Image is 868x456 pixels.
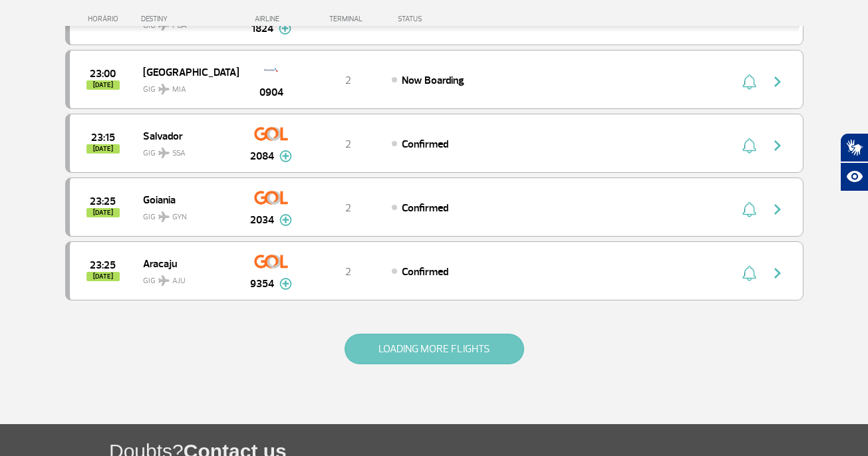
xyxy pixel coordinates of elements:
[840,133,868,162] button: Abrir tradutor de língua de sinais.
[91,133,115,142] span: 2025-08-28 23:15:00
[90,261,116,270] span: 2025-08-28 23:25:00
[402,265,448,279] span: Confirmed
[143,63,228,80] span: [GEOGRAPHIC_DATA]
[279,150,292,162] img: mais-info-painel-voo.svg
[391,15,500,23] div: STATUS
[172,275,186,287] span: AJU
[141,15,238,23] div: DESTINY
[158,211,170,222] img: destiny_airplane.svg
[158,84,170,94] img: destiny_airplane.svg
[86,80,120,90] span: [DATE]
[770,201,786,217] img: seta-direita-painel-voo.svg
[742,74,756,90] img: sino-painel-voo.svg
[86,208,120,217] span: [DATE]
[345,201,351,215] span: 2
[250,276,274,292] span: 9354
[345,138,351,151] span: 2
[143,76,228,96] span: GIG
[770,138,786,154] img: seta-direita-painel-voo.svg
[742,201,756,217] img: sino-painel-voo.svg
[172,211,187,223] span: GYN
[86,272,120,281] span: [DATE]
[345,74,351,87] span: 2
[402,201,448,215] span: Confirmed
[402,138,448,151] span: Confirmed
[86,144,120,154] span: [DATE]
[250,148,274,164] span: 2084
[143,127,228,144] span: Salvador
[345,334,524,364] button: LOADING MORE FLIGHTS
[143,191,228,208] span: Goiania
[742,265,756,281] img: sino-painel-voo.svg
[305,15,391,23] div: TERMINAL
[143,140,228,160] span: GIG
[69,15,142,23] div: HORÁRIO
[158,148,170,158] img: destiny_airplane.svg
[143,204,228,223] span: GIG
[742,138,756,154] img: sino-painel-voo.svg
[770,265,786,281] img: seta-direita-painel-voo.svg
[840,162,868,191] button: Abrir recursos assistivos.
[172,84,186,96] span: MIA
[402,74,464,87] span: Now Boarding
[143,268,228,287] span: GIG
[279,214,292,226] img: mais-info-painel-voo.svg
[250,212,274,228] span: 2034
[238,15,305,23] div: AIRLINE
[840,133,868,191] div: Plugin de acessibilidade da Hand Talk.
[90,69,116,78] span: 2025-08-28 23:00:00
[259,84,283,100] span: 0904
[172,148,186,160] span: SSA
[90,197,116,206] span: 2025-08-28 23:25:00
[770,74,786,90] img: seta-direita-painel-voo.svg
[279,278,292,290] img: mais-info-painel-voo.svg
[158,275,170,286] img: destiny_airplane.svg
[345,265,351,279] span: 2
[143,255,228,272] span: Aracaju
